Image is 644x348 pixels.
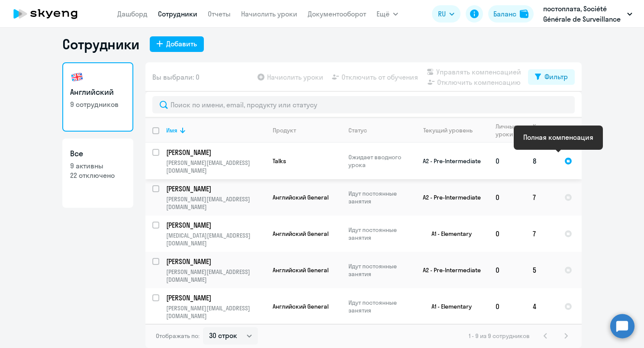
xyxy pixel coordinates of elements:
[348,226,408,242] p: Идут постоянные занятия
[526,179,557,216] td: 7
[273,157,286,165] span: Talks
[377,5,398,23] button: Ещё
[208,10,231,18] a: Отчеты
[156,332,200,340] span: Отображать по:
[166,159,265,174] p: [PERSON_NAME][EMAIL_ADDRESS][DOMAIN_NAME]
[348,190,408,205] p: Идут постоянные занятия
[408,288,489,325] td: A1 - Elementary
[489,288,526,325] td: 0
[408,216,489,252] td: A1 - Elementary
[166,220,264,230] p: [PERSON_NAME]
[70,87,126,98] h3: Английский
[544,71,568,82] div: Фильтр
[273,126,296,134] div: Продукт
[526,143,557,179] td: 8
[489,252,526,288] td: 0
[489,179,526,216] td: 0
[543,3,624,24] p: постоплата, Société Générale de Surveillance (SGS Rus)/СЖС Россия
[166,304,265,320] p: [PERSON_NAME][EMAIL_ADDRESS][DOMAIN_NAME]
[539,3,637,24] button: постоплата, Société Générale de Surveillance (SGS Rus)/СЖС Россия
[150,36,204,52] button: Добавить
[62,62,133,132] a: Английский9 сотрудников
[70,148,126,159] h3: Все
[70,171,126,180] p: 22 отключено
[152,72,200,82] span: Вы выбрали: 0
[533,122,557,138] div: Корп. уроки
[377,9,390,19] span: Ещё
[533,122,551,138] div: Корп. уроки
[166,257,264,266] p: [PERSON_NAME]
[166,195,265,211] p: [PERSON_NAME][EMAIL_ADDRESS][DOMAIN_NAME]
[273,230,328,238] span: Английский General
[489,143,526,179] td: 0
[526,252,557,288] td: 5
[493,9,516,19] div: Баланс
[166,148,264,157] p: [PERSON_NAME]
[423,126,473,134] div: Текущий уровень
[489,216,526,252] td: 0
[166,293,265,303] a: [PERSON_NAME]
[496,122,520,138] div: Личные уроки
[488,5,534,23] button: Балансbalance
[348,262,408,278] p: Идут постоянные занятия
[348,126,367,134] div: Статус
[166,268,265,284] p: [PERSON_NAME][EMAIL_ADDRESS][DOMAIN_NAME]
[117,10,148,18] a: Дашборд
[166,148,265,157] a: [PERSON_NAME]
[273,303,328,310] span: Английский General
[408,252,489,288] td: A2 - Pre-Intermediate
[408,179,489,216] td: A2 - Pre-Intermediate
[70,100,126,109] p: 9 сотрудников
[166,126,265,134] div: Имя
[166,232,265,247] p: [MEDICAL_DATA][EMAIL_ADDRESS][DOMAIN_NAME]
[432,5,460,23] button: RU
[70,161,126,171] p: 9 активны
[152,96,575,113] input: Поиск по имени, email, продукту или статусу
[166,184,265,193] a: [PERSON_NAME]
[166,257,265,266] a: [PERSON_NAME]
[62,139,133,208] a: Все9 активны22 отключено
[469,332,530,340] span: 1 - 9 из 9 сотрудников
[348,299,408,314] p: Идут постоянные занятия
[520,10,528,18] img: balance
[273,193,328,201] span: Английский General
[348,153,408,169] p: Ожидает вводного урока
[62,35,139,53] h1: Сотрудники
[273,266,328,274] span: Английский General
[70,70,84,84] img: english
[438,9,446,19] span: RU
[496,122,525,138] div: Личные уроки
[415,126,488,134] div: Текущий уровень
[523,132,593,142] div: Полная компенсация
[408,143,489,179] td: A2 - Pre-Intermediate
[166,220,265,230] a: [PERSON_NAME]
[241,10,297,18] a: Начислить уроки
[308,10,366,18] a: Документооборот
[526,288,557,325] td: 4
[158,10,197,18] a: Сотрудники
[273,126,341,134] div: Продукт
[166,184,264,193] p: [PERSON_NAME]
[348,126,408,134] div: Статус
[166,293,264,303] p: [PERSON_NAME]
[528,69,575,85] button: Фильтр
[166,39,197,49] div: Добавить
[166,126,177,134] div: Имя
[526,216,557,252] td: 7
